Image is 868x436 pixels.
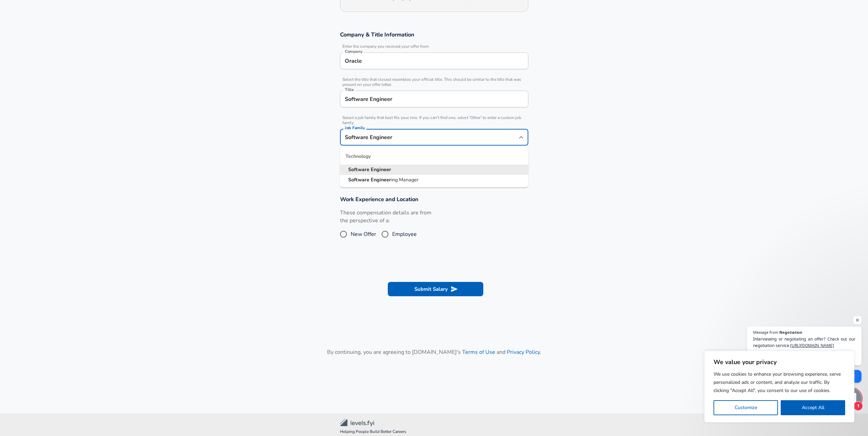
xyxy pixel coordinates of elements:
[340,77,528,87] span: Select the title that closest resembles your official title. This should be similar to the title ...
[713,370,845,395] p: We use cookies to enhance your browsing experience, serve personalized ads or content, and analyz...
[343,94,525,104] input: Software Engineer
[343,56,525,66] input: Google
[462,348,495,356] a: Terms of Use
[340,31,528,39] h3: Company & Title Information
[507,348,540,356] a: Privacy Policy
[340,115,528,125] span: Select a job family that best fits your role. If you can't find one, select 'Other' to enter a cu...
[516,133,526,142] button: Close
[340,429,528,435] span: Helping People Build Better Careers
[340,44,528,49] span: Enter the company you received your offer from
[713,358,845,366] p: We value your privacy
[351,230,376,238] span: New Offer
[348,166,371,173] strong: Software
[340,195,528,203] h3: Work Experience and Location
[340,148,528,165] div: Technology
[841,388,862,409] div: Open chat
[343,132,515,142] input: Software Engineer
[345,126,365,130] label: Job Family
[753,336,855,362] span: Interviewing or negotiating an offer? Check out our negotiation service: Increase in your offer g...
[392,230,417,238] span: Employee
[391,176,418,183] span: ing Manager
[853,401,863,411] span: 1
[345,88,354,92] label: Title
[345,49,363,54] label: Company
[713,400,778,415] button: Customize
[371,176,391,183] strong: Engineer
[753,330,778,334] span: Message from
[388,282,483,296] button: Submit Salary
[348,176,371,183] strong: Software
[704,351,854,422] div: We value your privacy
[779,330,802,334] span: Negotiation
[340,419,374,427] img: Levels.fyi Community
[781,400,845,415] button: Accept All
[340,209,431,225] label: These compensation details are from the perspective of a:
[371,166,391,173] strong: Engineer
